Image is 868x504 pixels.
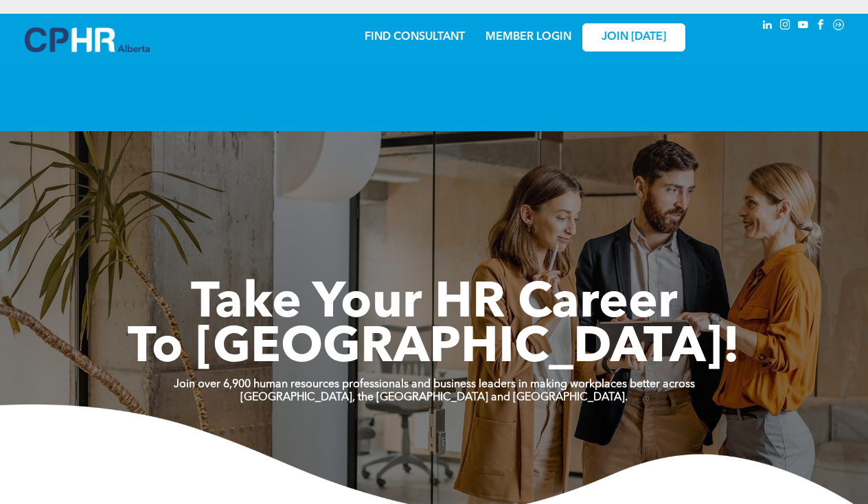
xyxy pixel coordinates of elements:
span: Take Your HR Career [191,279,678,329]
span: To [GEOGRAPHIC_DATA]! [128,324,740,374]
strong: [GEOGRAPHIC_DATA], the [GEOGRAPHIC_DATA] and [GEOGRAPHIC_DATA]. [240,392,628,403]
a: facebook [813,17,828,36]
span: JOIN [DATE] [602,31,666,44]
a: MEMBER LOGIN [486,32,571,43]
a: JOIN [DATE] [582,23,685,51]
strong: Join over 6,900 human resources professionals and business leaders in making workplaces better ac... [174,379,695,390]
a: linkedin [759,17,775,36]
a: youtube [795,17,810,36]
a: Social network [831,17,846,36]
a: FIND CONSULTANT [365,32,465,43]
a: instagram [777,17,792,36]
img: A blue and white logo for cp alberta [25,27,150,52]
